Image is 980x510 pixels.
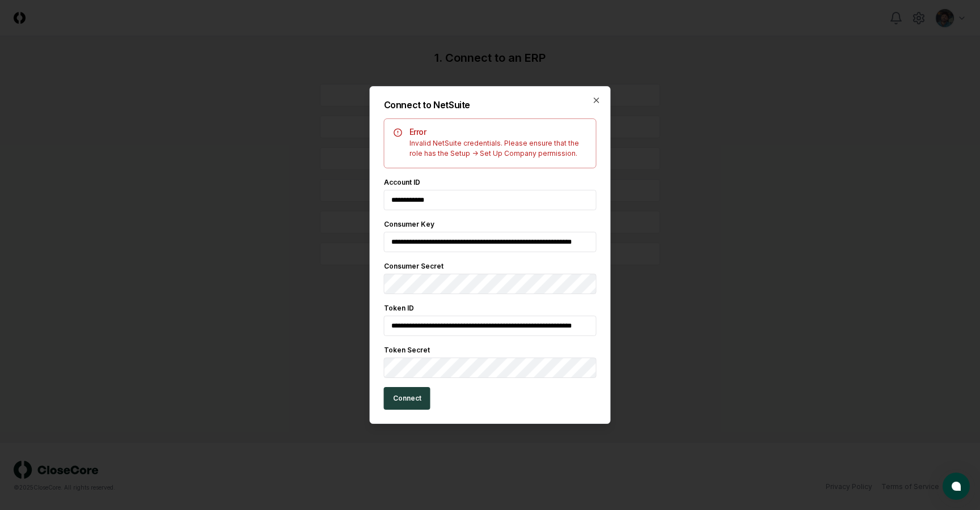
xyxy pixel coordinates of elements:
div: Token Secret [384,345,597,355]
h5: Error [394,128,587,136]
div: Consumer Secret [384,261,597,271]
h2: Connect to NetSuite [384,100,597,109]
div: Invalid NetSuite credentials. Please ensure that the role has the Setup -> Set Up Company permiss... [394,138,587,159]
div: Token ID [384,303,597,313]
button: Connect [384,387,430,410]
div: Account ID [384,177,597,188]
div: Consumer Key [384,219,597,229]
